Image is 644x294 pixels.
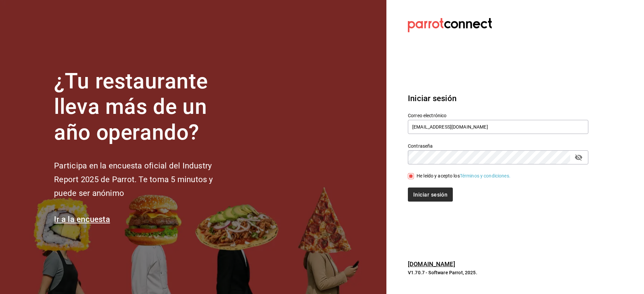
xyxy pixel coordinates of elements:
[54,215,110,224] a: Ir a la encuesta
[54,161,213,198] font: Participa en la encuesta oficial del Industry Report 2025 de Parrot. Te toma 5 minutos y puede se...
[460,173,511,178] a: Términos y condiciones.
[413,192,447,198] font: Iniciar sesión
[408,261,455,268] a: [DOMAIN_NAME]
[408,94,457,103] font: Iniciar sesión
[408,188,453,202] button: Iniciar sesión
[408,113,446,118] font: Correo electrónico
[573,152,584,163] button: campo de contraseña
[54,69,208,145] font: ¿Tu restaurante lleva más de un año operando?
[408,120,588,134] input: Ingresa tu correo electrónico
[417,173,460,178] font: He leído y acepto los
[408,143,433,148] font: Contraseña
[408,270,477,275] font: V1.70.7 - Software Parrot, 2025.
